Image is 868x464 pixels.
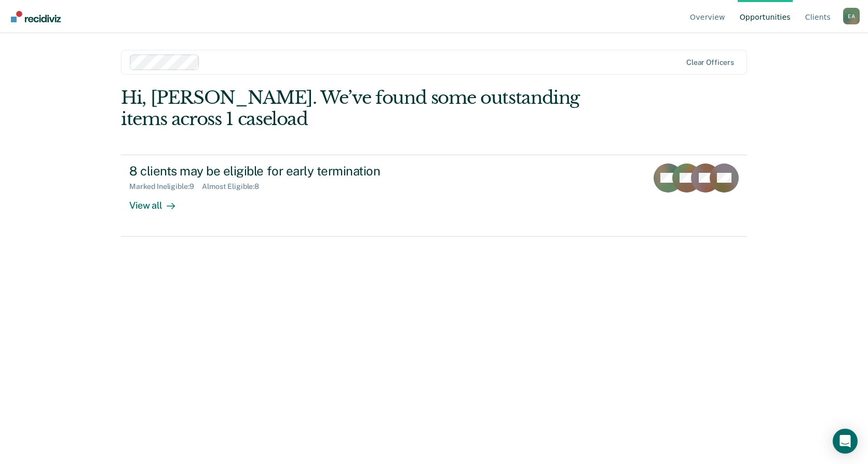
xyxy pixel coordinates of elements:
[843,8,860,24] div: E A
[121,87,622,130] div: Hi, [PERSON_NAME]. We’ve found some outstanding items across 1 caseload
[11,11,61,22] img: Recidiviz
[202,182,267,191] div: Almost Eligible : 8
[129,191,187,211] div: View all
[129,163,494,179] div: 8 clients may be eligible for early termination
[129,182,202,191] div: Marked Ineligible : 9
[686,58,734,67] div: Clear officers
[833,429,858,454] div: Open Intercom Messenger
[121,155,747,237] a: 8 clients may be eligible for early terminationMarked Ineligible:9Almost Eligible:8View all
[843,8,860,24] button: Profile dropdown button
